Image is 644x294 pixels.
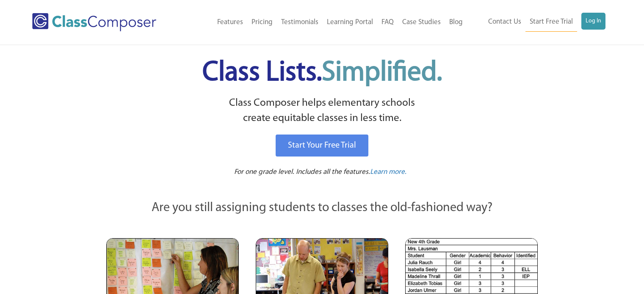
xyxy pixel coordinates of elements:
span: Start Your Free Trial [288,141,356,150]
a: Testimonials [277,13,323,32]
span: Learn more. [370,168,406,176]
a: Start Free Trial [525,13,577,32]
a: Case Studies [398,13,445,32]
a: Log In [581,13,605,30]
a: Learn more. [370,167,406,178]
img: Class Composer [32,13,156,31]
span: Class Lists. [202,59,442,87]
p: Are you still assigning students to classes the old-fashioned way? [106,199,538,217]
a: Blog [445,13,467,32]
span: For one grade level. Includes all the features. [234,168,370,176]
a: Features [213,13,247,32]
a: Learning Portal [323,13,377,32]
a: Contact Us [484,13,525,31]
a: FAQ [377,13,398,32]
p: Class Composer helps elementary schools create equitable classes in less time. [105,96,539,126]
a: Pricing [247,13,277,32]
nav: Header Menu [183,13,467,32]
a: Start Your Free Trial [276,135,368,157]
nav: Header Menu [467,13,605,32]
span: Simplified. [322,59,442,87]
